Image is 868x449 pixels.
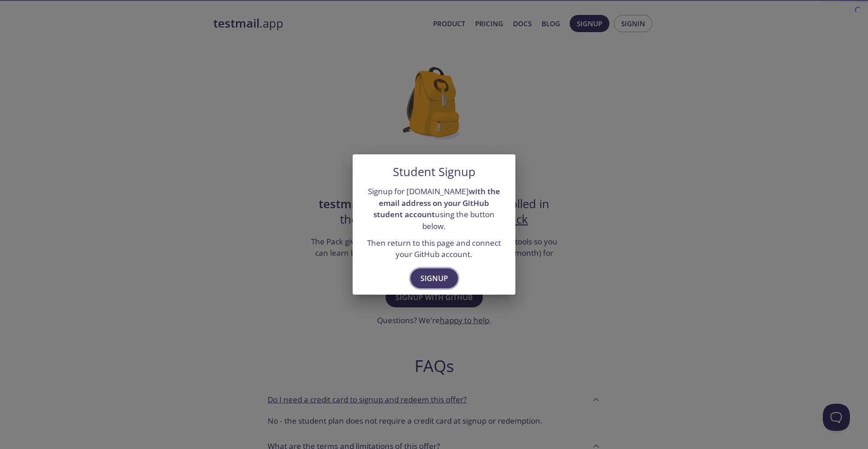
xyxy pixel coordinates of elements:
strong: with the email address on your GitHub student account [373,186,500,220]
p: Signup for [DOMAIN_NAME] using the button below. [363,186,505,232]
button: Signup [410,268,458,288]
h5: Student Signup [393,165,476,179]
span: Signup [420,272,448,285]
p: Then return to this page and connect your GitHub account. [363,237,505,260]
